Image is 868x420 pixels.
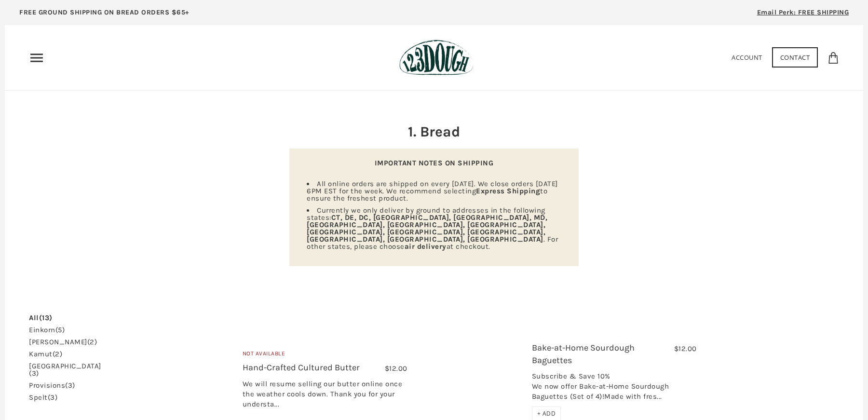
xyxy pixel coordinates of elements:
span: (2) [53,350,63,358]
h2: 1. Bread [289,122,579,142]
span: Email Perk: FREE SHIPPING [757,8,849,16]
a: spelt(3) [29,394,57,401]
span: All online orders are shipped on every [DATE]. We close orders [DATE] 6PM EST for the week. We re... [307,179,558,203]
strong: Express Shipping [476,187,540,195]
a: [GEOGRAPHIC_DATA](3) [29,363,101,377]
a: einkorn(5) [29,326,65,334]
span: $12.00 [385,364,407,373]
a: provisions(3) [29,382,75,389]
span: (3) [29,369,39,378]
span: $12.00 [674,344,697,353]
span: (3) [48,393,58,402]
a: [PERSON_NAME](2) [29,339,97,346]
span: (3) [65,381,75,390]
a: Hand-Crafted Cultured Butter [243,362,360,373]
nav: Primary [29,50,44,66]
strong: air delivery [405,242,447,251]
div: We will resume selling our butter online once the weather cools down. Thank you for your understa... [243,379,407,414]
strong: CT, DE, DC, [GEOGRAPHIC_DATA], [GEOGRAPHIC_DATA], MD, [GEOGRAPHIC_DATA], [GEOGRAPHIC_DATA], [GEOG... [307,213,547,244]
span: + ADD [537,409,556,418]
a: Email Perk: FREE SHIPPING [743,5,864,25]
div: Subscribe & Save 10% We now offer Bake-at-Home Sourdough Baguettes (Set of 4)!Made with fres... [532,371,697,406]
strong: IMPORTANT NOTES ON SHIPPING [375,159,494,167]
span: (13) [39,313,53,322]
a: FREE GROUND SHIPPING ON BREAD ORDERS $65+ [5,5,204,25]
img: 123Dough Bakery [399,40,473,76]
p: FREE GROUND SHIPPING ON BREAD ORDERS $65+ [19,7,190,18]
span: (5) [55,325,65,334]
a: Account [732,53,762,62]
a: All(13) [29,314,53,322]
div: Not Available [243,349,407,362]
a: Contact [772,47,818,68]
span: Currently we only deliver by ground to addresses in the following states: . For other states, ple... [307,206,558,251]
a: kamut(2) [29,351,62,358]
a: Bake-at-Home Sourdough Baguettes [532,342,635,365]
span: (2) [87,338,97,346]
